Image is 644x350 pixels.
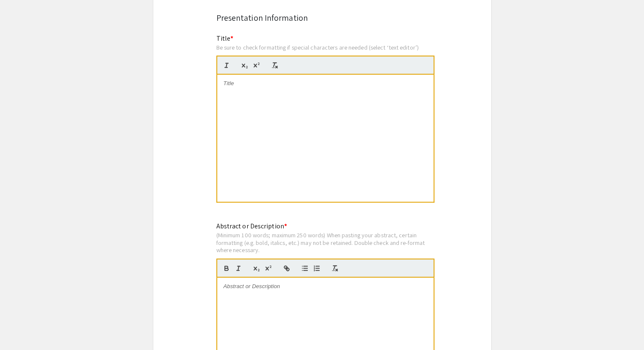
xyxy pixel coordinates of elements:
mat-label: Title [216,34,234,43]
iframe: Chat [6,312,36,344]
div: (Minimum 100 words; maximum 250 words) When pasting your abstract, certain formatting (e.g. bold,... [216,231,434,254]
div: Presentation Information [216,11,428,24]
mat-label: Abstract or Description [216,222,287,231]
div: Be sure to check formatting if special characters are needed (select ‘text editor’) [216,44,434,51]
